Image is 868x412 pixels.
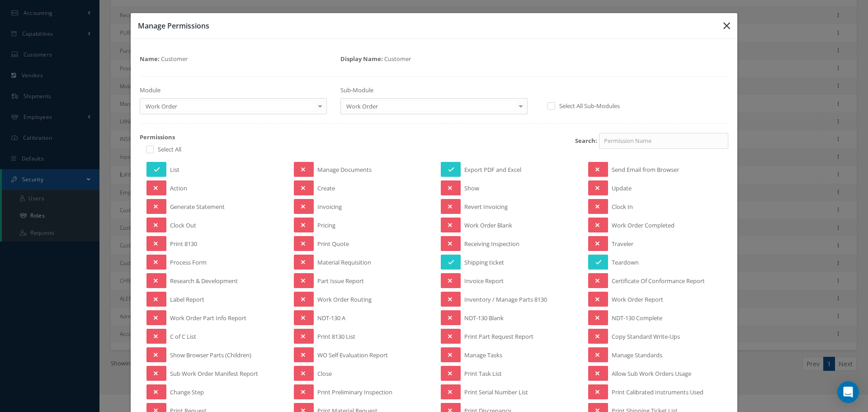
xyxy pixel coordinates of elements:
span: Certificate Of Conformance Report [612,277,705,288]
span: Work Order Report [612,295,663,307]
span: Show [464,184,479,195]
span: Customer [384,55,411,63]
span: Teardown [612,258,639,270]
span: C of C List [170,332,196,344]
span: Print Task List [464,369,502,381]
span: Invoicing [317,203,342,214]
span: Research & Development [170,277,238,288]
span: Manage Standards [612,351,662,362]
strong: Name: [140,55,160,63]
span: Show Browser Parts (Children) [170,351,251,362]
span: Create [317,184,335,195]
span: Print Part Request Report [464,332,533,344]
span: Manage Tasks [464,351,502,362]
span: Print Quote [317,240,349,251]
span: Print Calibrated Instruments Used [612,388,703,399]
span: Export PDF and Excel [464,166,521,177]
span: Allow Sub Work Orders Usage [612,369,691,381]
span: WO Self Evaluation Report [317,351,388,362]
span: List [170,166,179,177]
span: Label Report [170,295,204,307]
span: Receiving Inspection [464,240,519,251]
span: Print Serial Number List [464,388,528,399]
span: Work Order Completed [612,221,675,232]
span: Work Order Blank [464,221,512,232]
span: Shipping ticket [464,258,504,270]
label: Select All [156,145,181,153]
span: Process Form [170,258,207,270]
span: Manage Documents [317,166,372,177]
span: Update [612,184,632,195]
span: Work Order Routing [317,295,372,307]
span: Clock In [612,203,633,214]
span: NDT-130 A [317,314,345,325]
span: Action [170,184,187,195]
span: Copy Standard Write-Ups [612,332,680,344]
input: Permission Name [599,133,728,149]
h3: Manage Permissions [138,20,716,31]
span: Traveler [612,240,633,251]
label: Sub-Module [340,86,373,95]
span: Change Step [170,388,204,399]
strong: Search: [575,137,597,145]
span: Print 8130 List [317,332,355,344]
div: Open Intercom Messenger [837,381,859,403]
label: Module [140,86,160,95]
span: Close [317,369,332,381]
span: Clock Out [170,221,196,232]
label: Select All Sub-Modules [557,102,620,110]
span: Send Email from Browser [612,166,679,177]
span: Generate Statement [170,203,225,214]
span: Part Issue Report [317,277,364,288]
span: Material Requisition [317,258,371,270]
span: NDT-130 Blank [464,314,504,325]
strong: Display Name: [340,55,383,63]
span: Revert Invoicing [464,203,508,214]
span: Pricing [317,221,335,232]
strong: Permissions [140,133,175,141]
span: Invoice Report [464,277,504,288]
span: Work Order Part Info Report [170,314,246,325]
span: Customer [161,55,188,63]
span: Inventory / Manage Parts 8130 [464,295,547,307]
span: Sub Work Order Manifest Report [170,369,258,381]
span: NDT-130 Complete [612,314,662,325]
span: Work Order [143,102,315,111]
span: Print Preliminary Inspection [317,388,392,399]
span: Work Order [344,102,515,111]
span: Print 8130 [170,240,197,251]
